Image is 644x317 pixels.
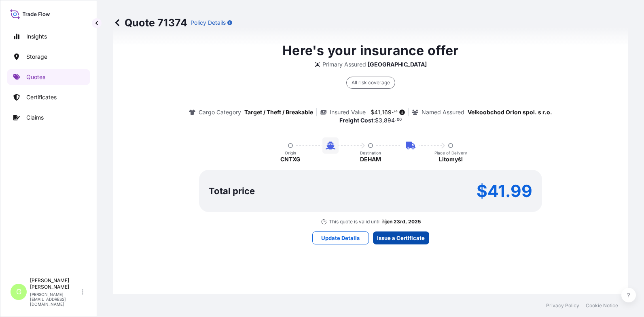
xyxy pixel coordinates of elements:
p: Litomyšl [439,155,463,163]
p: Target / Theft / Breakable [244,108,313,116]
p: $41.99 [477,184,532,197]
span: $ [375,118,379,123]
p: This quote is valid until [329,218,381,225]
span: . [392,110,393,113]
p: Origin [285,150,296,155]
span: 894 [384,118,395,123]
span: G [16,288,21,296]
p: [PERSON_NAME][EMAIL_ADDRESS][DOMAIN_NAME] [30,292,80,306]
button: Issue a Certificate [373,231,429,244]
p: Here's your insurance offer [282,41,458,60]
p: Velkoobchod Orion spol. s r.o. [468,108,552,116]
a: Claims [7,109,90,126]
div: All risk coverage [346,77,395,89]
p: Quote 71374 [113,16,187,29]
span: . [395,118,396,121]
p: Update Details [321,234,360,242]
p: Place of Delivery [434,150,467,155]
span: 00 [397,118,402,121]
a: Certificates [7,89,90,105]
p: Insights [26,32,47,41]
p: CNTXG [280,155,301,163]
span: , [382,118,384,123]
span: 3 [379,118,382,123]
p: Total price [209,187,255,195]
a: Privacy Policy [546,302,579,309]
span: , [380,109,382,115]
p: Insured Value [330,108,366,116]
span: 74 [393,110,398,113]
span: 169 [382,109,392,115]
p: Policy Details [191,19,226,27]
p: Destination [360,150,381,155]
span: $ [371,109,374,115]
p: DEHAM [360,155,381,163]
p: Quotes [26,73,45,81]
a: Cookie Notice [586,302,618,309]
a: Insights [7,28,90,45]
p: říjen 23rd, 2025 [382,218,421,225]
p: Storage [26,53,47,61]
p: Claims [26,114,44,122]
p: [PERSON_NAME] [PERSON_NAME] [30,277,80,290]
p: Certificates [26,93,57,101]
a: Quotes [7,69,90,85]
a: Storage [7,49,90,65]
span: 41 [374,109,380,115]
p: : [339,116,402,124]
p: Primary Assured [322,60,366,69]
button: Update Details [312,231,369,244]
p: Cargo Category [199,108,241,116]
p: Issue a Certificate [377,234,425,242]
p: Named Assured [422,108,464,116]
p: [GEOGRAPHIC_DATA] [368,60,427,69]
b: Freight Cost [339,117,373,124]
